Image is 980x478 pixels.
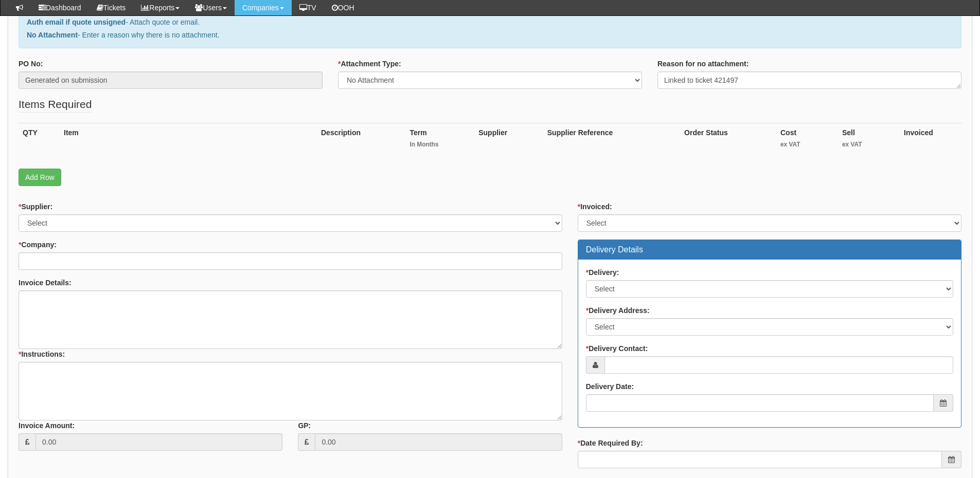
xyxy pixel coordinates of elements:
label: Delivery Contact: [586,343,648,354]
th: QTY [19,123,60,158]
small: ex VAT [780,140,834,149]
label: Invoice Details: [19,278,72,288]
b: No Attachment [27,31,78,39]
label: Delivery Address: [586,305,650,316]
label: Instructions: [19,349,65,359]
h3: Delivery Details [586,245,953,254]
b: Auth email if quote unsigned [27,18,126,26]
label: Reason for no attachment: [657,59,749,69]
label: Invoiced: [578,201,612,212]
th: Item [60,123,317,158]
th: Supplier [474,123,543,158]
th: Description [317,123,405,158]
a: Add Row [19,169,61,186]
label: Delivery: [586,267,619,278]
legend: Items Required [19,97,92,113]
th: Supplier Reference [543,123,680,158]
label: PO No: [19,59,43,69]
th: Order Status [680,123,776,158]
label: GP: [298,420,311,431]
th: Cost [776,123,838,158]
th: Term [405,123,474,158]
small: ex VAT [842,140,896,149]
p: - Attach quote or email. [27,17,953,27]
label: Invoice Amount: [19,420,75,431]
small: In Months [409,140,470,149]
p: - Enter a reason why there is no attachment. [27,30,953,40]
label: Date Required By: [578,438,643,448]
th: Invoiced [900,123,961,158]
label: Supplier: [19,201,52,212]
label: Delivery Date: [586,381,634,392]
label: Attachment Type: [338,59,401,69]
label: Company: [19,240,57,250]
th: Sell [838,123,900,158]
